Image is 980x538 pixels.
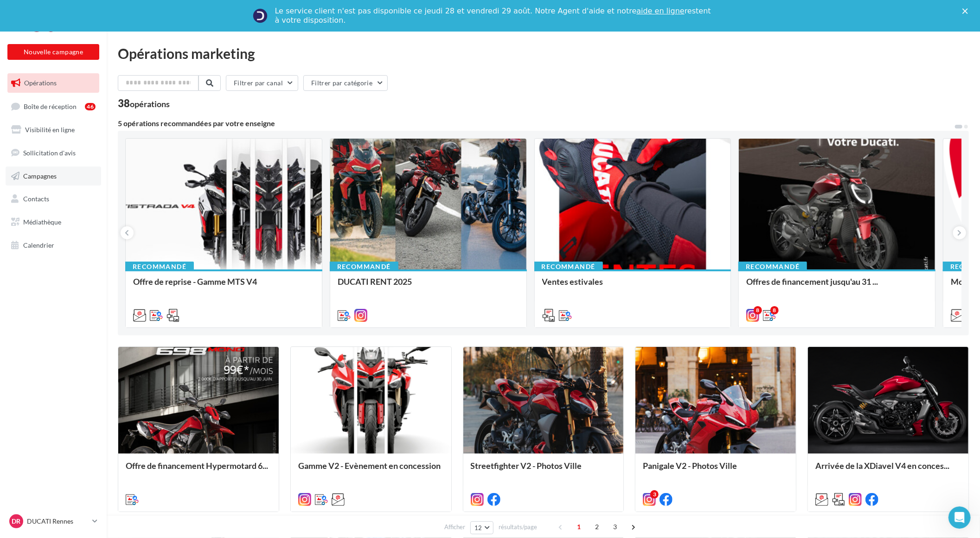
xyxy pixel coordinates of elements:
[6,96,101,116] a: Boîte de réception46
[23,149,76,157] span: Sollicitation d'avis
[738,262,807,272] div: Recommandé
[12,517,21,526] span: DR
[330,262,398,272] div: Recommandé
[253,8,268,23] img: Profile image for Service-Client
[226,75,298,91] button: Filtrer par canal
[746,276,878,287] span: Offres de financement jusqu'au 31 ...
[7,512,99,530] a: DR DUCATI Rennes
[24,79,57,87] span: Opérations
[338,276,412,287] span: DUCATI RENT 2025
[534,262,603,272] div: Recommandé
[118,98,170,109] div: 38
[23,195,49,203] span: Contacts
[118,46,969,60] div: Opérations marketing
[474,524,482,532] span: 12
[25,126,75,134] span: Visibilité en ligne
[470,521,494,534] button: 12
[6,212,101,232] a: Médiathèque
[754,306,762,314] div: 8
[571,519,586,534] span: 1
[125,262,194,272] div: Recommandé
[608,519,622,534] span: 3
[6,120,101,140] a: Visibilité en ligne
[126,461,268,471] span: Offre de financement Hypermotard 6...
[6,73,101,93] a: Opérations
[650,490,659,499] div: 3
[23,241,54,249] span: Calendrier
[589,519,604,534] span: 2
[770,306,779,314] div: 8
[23,172,57,179] span: Campagnes
[499,523,537,532] span: résultats/page
[7,44,99,60] button: Nouvelle campagne
[6,143,101,163] a: Sollicitation d'avis
[636,6,684,15] a: aide en ligne
[962,8,972,14] div: Fermer
[444,523,465,532] span: Afficher
[85,103,96,110] div: 46
[23,218,61,226] span: Médiathèque
[275,6,713,25] div: Le service client n'est pas disponible ce jeudi 28 et vendredi 29 août. Notre Agent d'aide et not...
[6,236,101,255] a: Calendrier
[6,167,101,186] a: Campagnes
[118,120,954,127] div: 5 opérations recommandées par votre enseigne
[948,506,971,529] iframe: Intercom live chat
[303,75,388,91] button: Filtrer par catégorie
[542,276,603,287] span: Ventes estivales
[133,276,257,287] span: Offre de reprise - Gamme MTS V4
[27,517,89,526] p: DUCATI Rennes
[6,189,101,209] a: Contacts
[298,461,441,471] span: Gamme V2 - Evènement en concession
[643,461,737,471] span: Panigale V2 - Photos Ville
[130,100,170,108] div: opérations
[471,461,582,471] span: Streetfighter V2 - Photos Ville
[815,461,949,471] span: Arrivée de la XDiavel V4 en conces...
[24,102,77,110] span: Boîte de réception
